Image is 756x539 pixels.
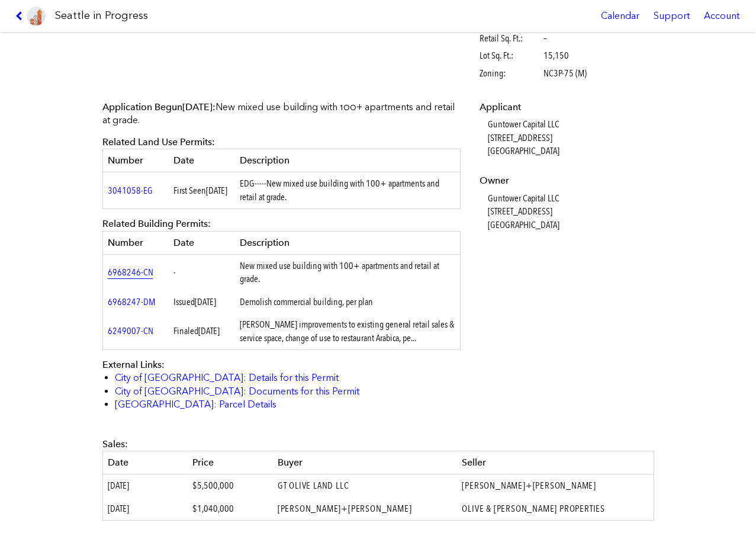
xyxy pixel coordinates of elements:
[235,313,461,349] td: [PERSON_NAME] improvements to existing general retail sales & service space, change of use to res...
[169,231,235,254] th: Date
[188,474,273,498] td: $5,500,000
[115,386,359,397] a: City of [GEOGRAPHIC_DATA]: Documents for this Permit
[457,474,654,498] td: [PERSON_NAME]+[PERSON_NAME]
[273,474,458,498] td: GT OLIVE LAND LLC
[108,267,153,278] a: 6968246-CN
[108,296,155,307] a: 6968247-DM
[480,32,542,45] span: Retail Sq. Ft.:
[543,49,569,62] span: 15,150
[169,172,235,209] td: First Seen
[102,218,211,229] span: Related Building Permits:
[108,503,129,514] span: [DATE]
[480,101,651,114] dt: Applicant
[543,67,587,80] span: NC3P-75 (M)
[206,185,227,196] span: [DATE]
[102,438,654,451] div: Sales:
[102,231,169,254] th: Number
[102,149,169,172] th: Number
[543,32,547,45] span: –
[273,498,458,521] td: [PERSON_NAME]+[PERSON_NAME]
[115,399,276,410] a: [GEOGRAPHIC_DATA]: Parcel Details
[55,8,148,23] h1: Seattle in Progress
[102,451,188,474] th: Date
[457,451,654,474] th: Seller
[108,185,153,196] a: 3041058-EG
[102,101,215,113] span: Application Begun :
[273,451,458,474] th: Buyer
[169,149,235,172] th: Date
[235,255,461,291] td: New mixed use building with 100+ apartments and retail at grade.
[169,255,235,291] td: -
[195,296,216,307] span: [DATE]
[102,101,461,127] p: New mixed use building with 100+ apartments and retail at grade.
[235,172,461,209] td: EDG-----New mixed use building with 100+ apartments and retail at grade.
[488,118,651,158] dd: Guntower Capital LLC [STREET_ADDRESS] [GEOGRAPHIC_DATA]
[169,291,235,313] td: Issued
[182,101,213,113] span: [DATE]
[488,192,651,232] dd: Guntower Capital LLC [STREET_ADDRESS] [GEOGRAPHIC_DATA]
[169,313,235,349] td: Finaled
[27,7,46,25] img: favicon-96x96.png
[188,498,273,521] td: $1,040,000
[102,359,165,370] span: External Links:
[102,136,215,147] span: Related Land Use Permits:
[235,291,461,313] td: Demolish commercial building, per plan
[188,451,273,474] th: Price
[198,325,220,336] span: [DATE]
[235,231,461,254] th: Description
[108,480,129,491] span: [DATE]
[108,325,153,336] a: 6249007-CN
[457,498,654,521] td: OLIVE & [PERSON_NAME] PROPERTIES
[480,174,651,187] dt: Owner
[480,49,542,62] span: Lot Sq. Ft.:
[115,372,339,383] a: City of [GEOGRAPHIC_DATA]: Details for this Permit
[480,67,542,80] span: Zoning:
[235,149,461,172] th: Description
